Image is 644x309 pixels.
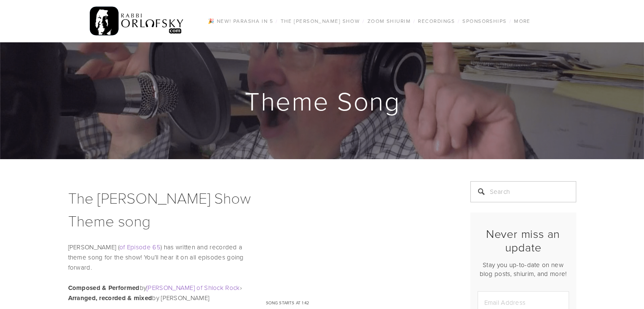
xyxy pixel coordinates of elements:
span: / [413,17,415,25]
span: / [458,17,460,25]
p: Song starts at 1:42 [266,299,449,306]
h1: Theme Song [68,87,577,114]
h2: Never miss an update [478,227,569,254]
a: More [511,16,533,27]
span: / [276,17,278,25]
iframe: <br/> [266,186,449,289]
a: Zoom Shiurim [365,16,413,27]
strong: Composed & Performed [68,283,140,292]
strong: Arranged, recorded & mixed [68,293,152,303]
img: RabbiOrlofsky.com [90,5,184,38]
p: Stay you up-to-date on new blog posts, shiurim, and more! [478,260,569,278]
a: The [PERSON_NAME] Show [278,16,363,27]
a: 🎉 NEW! Parasha in 5 [205,16,276,27]
span: / [362,17,365,25]
a: Recordings [415,16,457,27]
h1: The [PERSON_NAME] Show Theme song [68,186,449,232]
a: of Episode 65 [119,243,160,251]
a: Sponsorships [460,16,509,27]
p: by › by [PERSON_NAME] [68,283,449,303]
span: / [509,17,511,25]
a: [PERSON_NAME] of Shlock Rock [146,283,240,292]
input: Search [470,181,576,202]
p: [PERSON_NAME] ( ) has written and recorded a theme song for the show! You’ll hear it on all episo... [68,242,449,273]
